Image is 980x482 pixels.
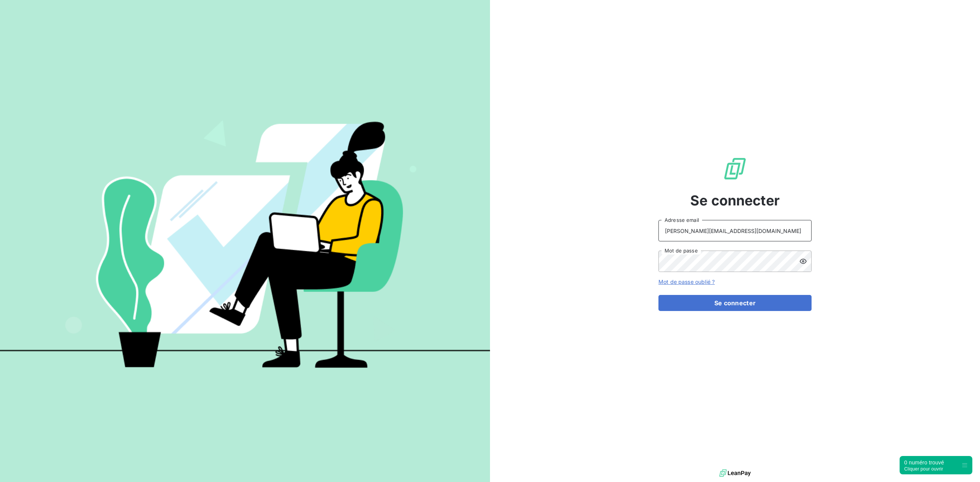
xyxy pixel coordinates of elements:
img: Logo LeanPay [723,156,747,181]
a: Mot de passe oublié ? [658,278,715,285]
button: Se connecter [658,295,812,311]
span: Se connecter [690,190,780,211]
img: logo [719,467,751,479]
input: placeholder [658,220,812,241]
